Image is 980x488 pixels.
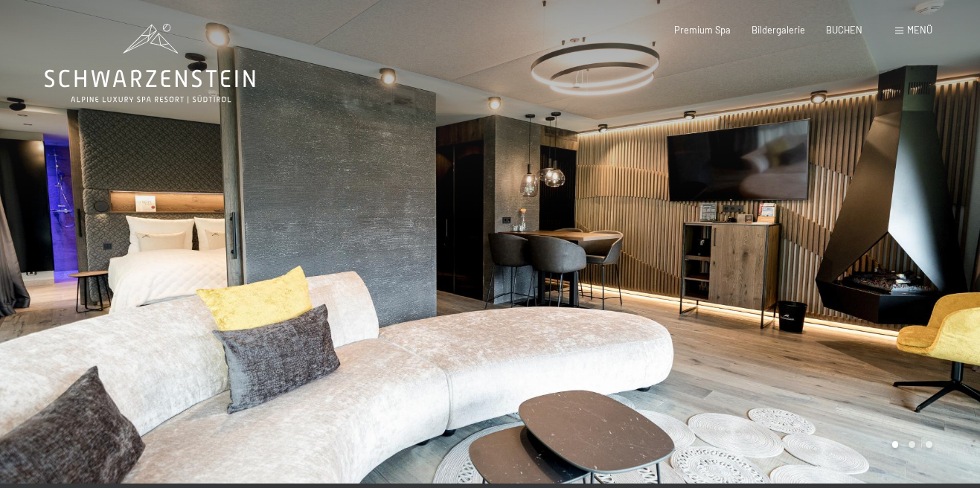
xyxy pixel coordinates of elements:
[674,24,731,36] a: Premium Spa
[826,24,862,36] a: BUCHEN
[752,24,805,36] a: Bildergalerie
[907,24,932,36] span: Menü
